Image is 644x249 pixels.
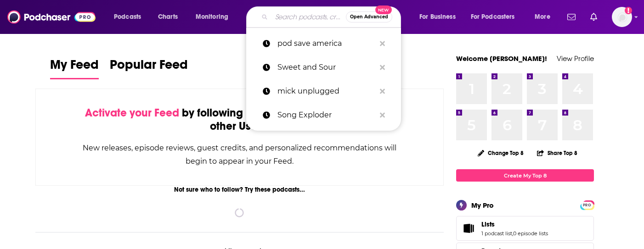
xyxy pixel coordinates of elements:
p: Sweet and Sour [277,55,375,79]
a: 0 episode lists [513,230,548,237]
button: Show profile menu [612,7,632,27]
span: Activate your Feed [85,106,179,120]
span: , [512,230,513,237]
a: Song Exploder [246,103,401,127]
a: Welcome [PERSON_NAME]! [456,54,547,63]
span: My Feed [50,57,99,78]
a: Show notifications dropdown [587,9,601,25]
span: More [535,11,550,23]
input: Search podcasts, credits, & more... [271,10,346,24]
button: open menu [107,10,153,24]
span: Lists [481,220,495,228]
span: Open Advanced [350,15,388,19]
a: Sweet and Sour [246,55,401,79]
button: open menu [189,10,240,24]
a: Create My Top 8 [456,169,594,182]
p: pod save america [277,32,375,55]
a: Charts [152,10,183,24]
span: Logged in as antoine.jordan [612,7,632,27]
div: Not sure who to follow? Try these podcasts... [35,186,444,194]
span: Monitoring [196,11,228,23]
span: Podcasts [114,11,141,23]
p: mick unplugged [277,79,375,103]
div: by following Podcasts, Creators, Lists, and other Users! [82,106,397,133]
div: Search podcasts, credits, & more... [255,6,410,28]
a: pod save america [246,32,401,55]
span: New [375,6,392,14]
span: Popular Feed [110,57,188,78]
svg: Add a profile image [625,7,632,14]
div: New releases, episode reviews, guest credits, and personalized recommendations will begin to appe... [82,141,397,168]
a: Popular Feed [110,57,188,79]
button: Share Top 8 [537,144,578,162]
button: Change Top 8 [472,147,529,159]
span: Charts [158,11,178,23]
span: Lists [456,216,594,241]
button: open menu [528,10,562,24]
img: Podchaser - Follow, Share and Rate Podcasts [7,8,96,26]
span: For Business [419,11,456,23]
span: For Podcasters [471,11,515,23]
button: Open AdvancedNew [346,11,392,22]
img: User Profile [612,7,632,27]
a: PRO [582,201,593,208]
a: My Feed [50,57,99,79]
a: View Profile [557,54,594,63]
button: open menu [413,10,467,24]
p: Song Exploder [277,103,375,127]
span: PRO [582,202,593,209]
a: 1 podcast list [481,230,512,237]
a: mick unplugged [246,79,401,103]
a: Lists [459,222,478,235]
a: Show notifications dropdown [564,9,579,25]
div: My Pro [471,201,494,210]
a: Lists [481,220,548,228]
button: open menu [465,10,528,24]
